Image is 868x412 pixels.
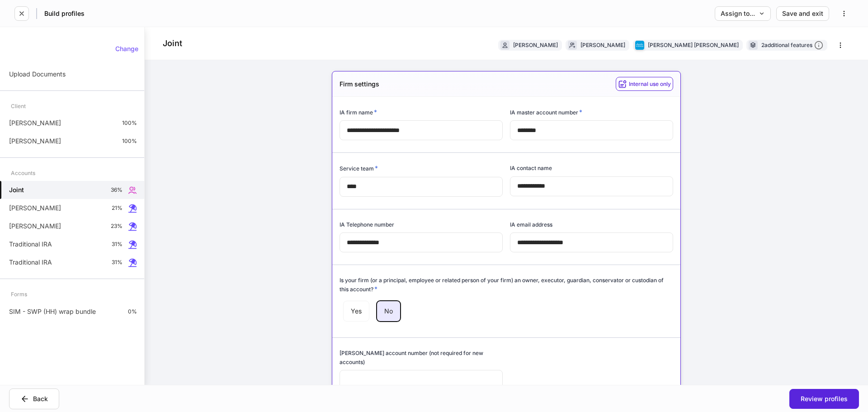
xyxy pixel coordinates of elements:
[721,10,765,17] div: Assign to...
[635,41,644,50] img: charles-schwab-BFYFdbvS.png
[715,6,771,21] button: Assign to...
[340,220,394,229] h6: IA Telephone number
[761,41,823,50] div: 2 additional features
[513,41,558,49] div: [PERSON_NAME]
[109,42,144,56] button: Change
[11,165,35,181] div: Accounts
[122,137,137,145] p: 100%
[9,388,59,409] button: Back
[9,137,61,146] p: [PERSON_NAME]
[340,80,379,89] h5: Firm settings
[122,119,137,127] p: 100%
[44,9,85,18] h5: Build profiles
[9,307,96,316] p: SIM - SWP (HH) wrap bundle
[112,259,123,266] p: 31%
[782,10,823,17] div: Save and exit
[9,70,66,79] p: Upload Documents
[340,164,378,173] h6: Service team
[629,80,671,88] h6: Internal use only
[111,223,123,230] p: 23%
[340,349,503,366] h6: [PERSON_NAME] account number (not required for new accounts)
[11,286,27,302] div: Forms
[163,38,182,49] h4: Joint
[510,164,552,172] h6: IA contact name
[776,6,829,21] button: Save and exit
[20,394,48,403] div: Back
[801,396,848,402] div: Review profiles
[789,389,859,409] button: Review profiles
[112,204,123,212] p: 21%
[9,258,52,267] p: Traditional IRA
[580,41,625,49] div: [PERSON_NAME]
[340,108,377,117] h6: IA firm name
[9,240,52,249] p: Traditional IRA
[115,46,138,52] div: Change
[648,41,739,49] div: [PERSON_NAME] [PERSON_NAME]
[510,220,552,229] h6: IA email address
[510,108,582,117] h6: IA master account number
[340,276,673,294] h6: Is your firm (or a principal, employee or related person of your firm) an owner, executor, guardi...
[9,204,61,213] p: [PERSON_NAME]
[9,185,24,194] h5: Joint
[112,241,123,248] p: 31%
[111,186,123,194] p: 36%
[9,118,61,128] p: [PERSON_NAME]
[11,98,26,114] div: Client
[9,222,61,231] p: [PERSON_NAME]
[128,308,137,315] p: 0%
